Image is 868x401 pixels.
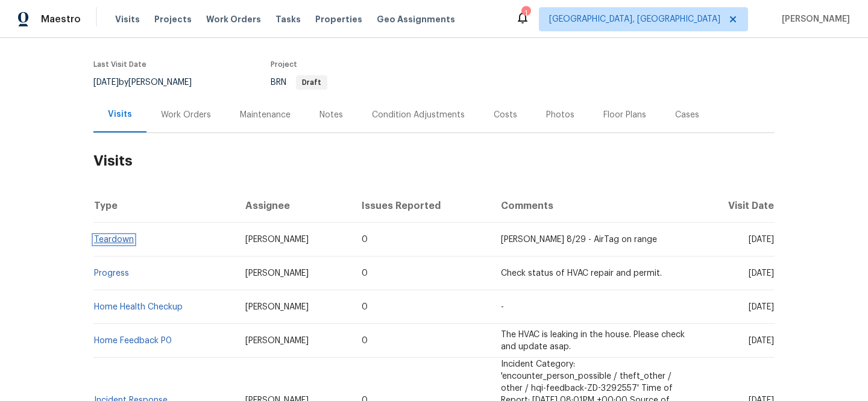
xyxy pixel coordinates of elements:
span: Visits [115,13,140,25]
span: Check status of HVAC repair and permit. [501,269,662,278]
th: Assignee [236,189,353,223]
div: Cases [675,109,699,121]
span: 0 [362,235,368,244]
span: 0 [362,303,368,311]
div: Work Orders [161,109,211,121]
span: Draft [297,79,326,86]
span: [PERSON_NAME] 8/29 - AirTag on range [501,235,657,244]
a: Home Health Checkup [94,303,183,311]
div: Condition Adjustments [372,109,465,121]
div: Photos [546,109,574,121]
span: [DATE] [749,303,774,311]
span: Maestro [41,13,81,25]
span: [PERSON_NAME] [245,235,309,244]
span: BRN [271,78,327,87]
span: Geo Assignments [377,13,455,25]
span: - [501,303,504,311]
span: [PERSON_NAME] [245,269,309,278]
span: [DATE] [749,269,774,278]
span: [DATE] [749,337,774,345]
span: Projects [154,13,192,25]
span: [DATE] [749,235,774,244]
th: Visit Date [696,189,775,223]
span: [PERSON_NAME] [777,13,850,25]
span: [PERSON_NAME] [245,337,309,345]
th: Type [93,189,236,223]
div: 1 [521,7,530,19]
span: 0 [362,337,368,345]
span: The HVAC is leaking in the house. Please check and update asap. [501,331,685,351]
span: Project [271,61,297,68]
a: Home Feedback P0 [94,337,172,345]
a: Teardown [94,235,134,244]
div: by [PERSON_NAME] [93,75,206,90]
th: Comments [491,189,696,223]
h2: Visits [93,133,775,189]
span: Tasks [275,15,301,23]
span: Work Orders [206,13,261,25]
span: [DATE] [93,78,119,87]
th: Issues Reported [352,189,491,223]
span: [PERSON_NAME] [245,303,309,311]
a: Progress [94,269,129,278]
span: Properties [315,13,362,25]
div: Visits [108,108,132,120]
div: Maintenance [240,109,291,121]
span: Last Visit Date [93,61,146,68]
span: 0 [362,269,368,278]
div: Notes [319,109,343,121]
div: Floor Plans [603,109,646,121]
span: [GEOGRAPHIC_DATA], [GEOGRAPHIC_DATA] [549,13,720,25]
div: Costs [494,109,517,121]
